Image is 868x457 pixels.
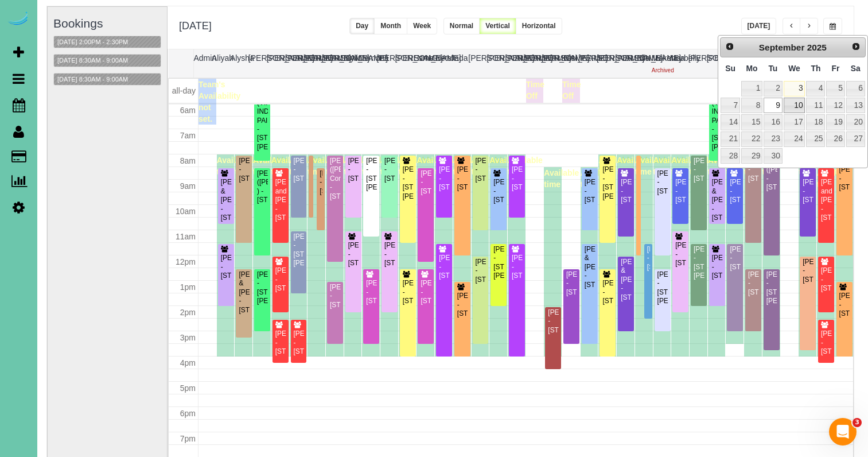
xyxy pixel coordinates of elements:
th: [PERSON_NAME] [505,49,523,78]
span: 2pm [180,308,196,317]
iframe: Intercom live chat [829,418,857,446]
div: [PERSON_NAME] - [STREET_ADDRESS] [275,330,286,356]
div: [PERSON_NAME] - [STREET_ADDRESS] [293,157,305,183]
div: [PERSON_NAME] & [PERSON_NAME] - [STREET_ADDRESS] [220,178,232,222]
div: [PERSON_NAME] - [STREET_ADDRESS] [365,279,377,305]
span: Available time [472,156,507,176]
button: [DATE] 8:30AM - 9:00AM [54,55,131,67]
h2: [DATE] [179,18,212,32]
span: 6pm [180,409,196,418]
span: Available time [690,156,725,176]
a: 14 [721,114,740,130]
div: [PERSON_NAME] - [STREET_ADDRESS] [238,157,250,183]
a: 11 [806,98,825,113]
th: [PERSON_NAME] [322,49,340,78]
div: [PERSON_NAME] ([PERSON_NAME]) Comp - [STREET_ADDRESS] [329,157,341,201]
div: [PERSON_NAME] - [STREET_ADDRESS] [584,178,595,204]
button: [DATE] 8:30AM - 9:00AM [54,73,131,86]
th: Kasi [560,49,578,78]
button: Normal [443,18,480,34]
div: [PERSON_NAME] - [STREET_ADDRESS] [820,330,832,356]
a: 23 [764,131,782,147]
div: [PERSON_NAME] - [STREET_ADDRESS][PERSON_NAME] [293,233,305,268]
div: [PERSON_NAME] - [STREET_ADDRESS] [620,178,632,204]
span: Available time [817,168,852,189]
a: 13 [846,98,865,113]
div: [PERSON_NAME] - [STREET_ADDRESS] [802,178,813,204]
a: 26 [826,131,844,147]
div: Archived [652,67,670,75]
button: [DATE] 2:00PM - 2:30PM [54,36,131,48]
th: [PERSON_NAME] [248,49,267,78]
th: Makenna [652,49,670,78]
span: Next [851,42,861,51]
th: Demona [359,49,377,78]
th: [PERSON_NAME] [267,49,285,78]
a: 22 [741,131,762,147]
span: Monday [746,64,758,73]
span: Available time [598,156,633,176]
div: [PERSON_NAME] and [PERSON_NAME] - [STREET_ADDRESS] [820,178,832,222]
th: [PERSON_NAME] [597,49,615,78]
span: 5pm [180,384,196,393]
span: Available time [453,156,488,176]
a: 6 [846,81,865,96]
span: Available time [726,156,761,176]
div: [PERSON_NAME] - [STREET_ADDRESS] [348,157,359,183]
a: Next [848,39,864,55]
span: Available time [617,156,652,176]
div: [PERSON_NAME] - [STREET_ADDRESS] [457,165,468,192]
div: [PERSON_NAME] ([PERSON_NAME]) - [STREET_ADDRESS] [766,157,777,192]
div: [PERSON_NAME] ([PERSON_NAME] ) - [STREET_ADDRESS] [256,169,268,205]
div: [PERSON_NAME] - [STREET_ADDRESS] [329,283,341,309]
th: Gretel [431,49,450,78]
div: [PERSON_NAME] & [PERSON_NAME] - [STREET_ADDRESS] [584,245,595,289]
th: Daylin [340,49,359,78]
a: 27 [846,131,865,147]
th: [PERSON_NAME] [303,49,322,78]
div: [PERSON_NAME] - [STREET_ADDRESS] [384,241,395,268]
span: Available time [508,156,543,176]
div: [PERSON_NAME] - [STREET_ADDRESS] [566,270,577,297]
span: Available time [308,156,342,176]
div: [PERSON_NAME] - [STREET_ADDRESS] [319,169,322,196]
div: [PERSON_NAME] - [STREET_ADDRESS][PERSON_NAME] [365,157,377,192]
span: Available time [635,156,670,176]
span: Available time [235,156,270,176]
div: [PERSON_NAME] - [STREET_ADDRESS][PERSON_NAME] [766,270,777,306]
div: [PERSON_NAME] - [STREET_ADDRESS] [348,241,359,268]
span: 10am [176,207,196,216]
span: Prev [725,42,734,51]
a: 1 [741,81,762,96]
a: 29 [741,148,762,164]
div: [PERSON_NAME] - [STREET_ADDRESS] [820,266,832,293]
span: Available time [271,156,306,176]
a: 8 [741,98,762,113]
span: Available time [489,156,524,176]
span: Available time [544,168,579,189]
span: Available time [653,156,688,176]
a: 17 [784,114,805,130]
th: [PERSON_NAME] [468,49,486,78]
a: 5 [826,81,844,96]
div: [PERSON_NAME] - [STREET_ADDRESS] [420,279,431,305]
div: [PERSON_NAME] - [STREET_ADDRESS] [802,258,813,284]
div: [PERSON_NAME] - [STREET_ADDRESS] [384,157,395,183]
th: [PERSON_NAME] [707,49,725,78]
span: Available time [344,156,379,176]
div: [PERSON_NAME] & [PERSON_NAME] - [STREET_ADDRESS] [620,258,632,302]
th: [PERSON_NAME] [285,49,303,78]
button: [DATE] [741,18,777,34]
span: Available time [380,156,415,176]
div: [PERSON_NAME] - [STREET_ADDRESS] [647,245,650,272]
div: [PERSON_NAME] - [STREET_ADDRESS] [475,157,486,183]
div: [PERSON_NAME] - [STREET_ADDRESS] [675,178,686,204]
div: [PERSON_NAME] - [STREET_ADDRESS][PERSON_NAME] [256,270,268,306]
th: Marbelly [670,49,688,78]
span: Available time [290,156,325,176]
a: 2 [764,81,782,96]
div: [PERSON_NAME] - [STREET_ADDRESS] [220,254,232,280]
h3: Bookings [53,17,161,30]
span: Friday [832,64,840,73]
div: [PERSON_NAME] - [STREET_ADDRESS][PERSON_NAME] [402,165,414,201]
